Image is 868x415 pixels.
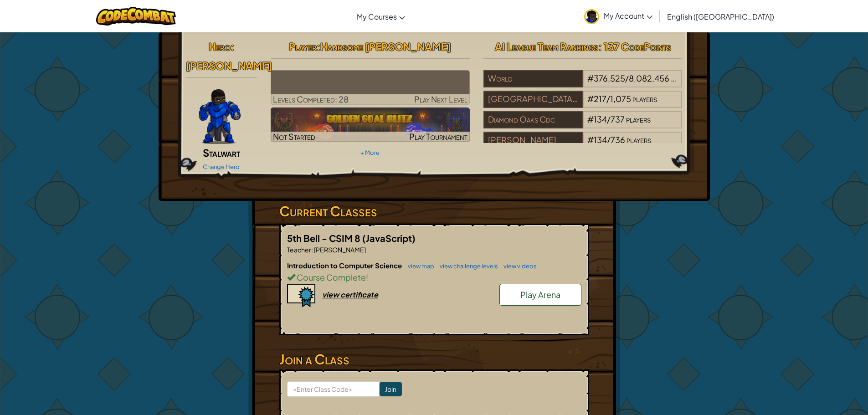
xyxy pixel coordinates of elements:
a: [PERSON_NAME]#134/736players [483,140,683,151]
a: view challenge levels [435,262,498,270]
div: [GEOGRAPHIC_DATA] Career Campuses [483,91,583,108]
span: Player [289,40,317,53]
span: (JavaScript) [362,232,416,244]
span: 134 [594,134,607,145]
input: <Enter Class Code> [287,381,380,397]
span: # [587,93,594,104]
a: English ([GEOGRAPHIC_DATA]) [663,4,779,29]
span: 217 [594,93,606,104]
span: Hero [209,40,231,53]
span: : [311,246,313,254]
span: Course Complete [295,272,366,282]
input: Join [380,382,402,396]
a: My Account [580,2,657,31]
span: / [625,73,629,83]
img: Gordon-selection-pose.png [199,89,241,144]
span: # [587,114,594,124]
span: Handsome [PERSON_NAME] [320,40,451,53]
span: Play Arena [520,289,560,300]
a: World#376,525/8,082,456players [483,79,683,89]
img: certificate-icon.png [287,284,315,307]
span: 5th Bell - CSIM 8 [287,232,362,244]
div: view certificate [322,290,378,299]
span: / [606,93,610,104]
span: ! [366,272,368,282]
a: view certificate [287,290,378,299]
span: My Account [604,11,652,20]
a: Play Next Level [271,70,470,105]
a: [GEOGRAPHIC_DATA] Career Campuses#217/1,075players [483,99,683,110]
span: Introduction to Computer Science [287,261,403,270]
img: Golden Goal [271,108,470,142]
span: Play Tournament [409,131,467,142]
span: AI League Team Rankings [495,40,598,53]
div: World [483,70,583,87]
span: 134 [594,114,607,124]
span: 736 [611,134,625,145]
a: + More [360,149,380,156]
span: 8,082,456 [629,73,669,83]
a: Change Hero [203,163,240,170]
span: : [231,40,234,53]
img: avatar [584,9,599,24]
span: 376,525 [594,73,625,83]
div: [PERSON_NAME] [483,132,583,149]
span: # [587,73,594,83]
div: Diamond Oaks Cdc [483,111,583,128]
span: players [626,114,651,124]
span: players [632,93,657,104]
a: Not StartedPlay Tournament [271,108,470,142]
span: Teacher [287,246,311,254]
span: / [607,114,611,124]
span: 1,075 [610,93,631,104]
span: Stalwart [203,146,240,159]
span: players [627,134,651,145]
span: : 137 CodePoints [598,40,671,53]
span: Levels Completed: 28 [273,94,349,104]
span: / [607,134,611,145]
a: view map [403,262,434,270]
a: view videos [499,262,537,270]
span: # [587,134,594,145]
span: : [317,40,320,53]
span: [PERSON_NAME] [186,59,272,72]
h3: Join a Class [279,349,589,369]
a: Diamond Oaks Cdc#134/737players [483,120,683,130]
span: 737 [611,114,625,124]
h3: Current Classes [279,201,589,221]
span: [PERSON_NAME] [313,246,366,254]
span: Play Next Level [414,94,467,104]
span: My Courses [357,12,397,21]
span: Not Started [273,131,315,142]
span: English ([GEOGRAPHIC_DATA]) [667,12,774,21]
a: My Courses [352,4,410,29]
img: CodeCombat logo [96,7,176,26]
